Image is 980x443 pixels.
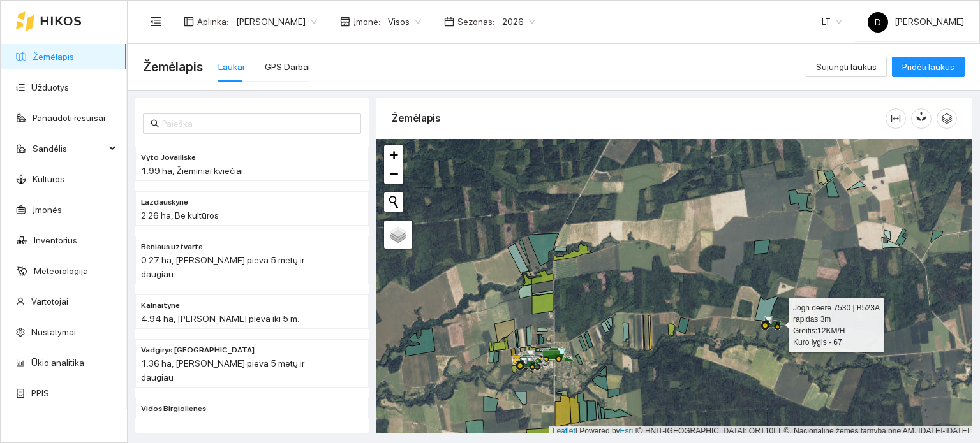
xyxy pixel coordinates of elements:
span: Sezonas : [457,15,494,29]
a: Panaudoti resursai [33,113,105,123]
span: shop [340,17,350,27]
span: Lazdauskyne [141,196,188,208]
span: − [390,166,398,182]
a: Pridėti laukus [892,62,965,72]
a: Sujungti laukus [806,62,887,72]
div: Žemėlapis [392,100,886,136]
span: Sandėlis [33,136,105,161]
a: Ūkio analitika [31,358,84,368]
span: menu-fold [150,16,161,27]
span: Aplinka : [197,15,228,29]
span: Vadgirys lanka [141,344,255,356]
span: 0.27 ha, [PERSON_NAME] pieva 5 metų ir daugiau [141,255,304,279]
span: LT [822,12,842,31]
a: Užduotys [31,82,69,92]
a: Leaflet [553,426,575,435]
span: 2.26 ha, Be kultūros [141,210,219,221]
span: Vidos Birgiolienes [141,403,206,415]
span: Beniaus uztvarte [141,241,203,253]
span: Vyto Jovailiske [141,152,196,164]
input: Paieška [162,117,353,131]
span: Visos [388,12,421,31]
button: Sujungti laukus [806,57,887,77]
span: + [390,147,398,163]
div: Laukai [218,60,244,74]
a: Esri [620,426,634,435]
a: PPIS [31,388,49,398]
span: Įmonė : [353,15,380,29]
span: | [635,426,637,435]
span: Pridėti laukus [902,60,954,74]
a: Layers [384,221,412,249]
a: Inventorius [34,235,77,245]
span: calendar [444,17,454,27]
button: menu-fold [143,9,168,34]
span: Sujungti laukus [816,60,877,74]
div: | Powered by © HNIT-[GEOGRAPHIC_DATA]; ORT10LT ©, Nacionalinė žemės tarnyba prie AM, [DATE]-[DATE] [549,426,972,437]
span: column-width [886,113,905,124]
button: column-width [886,108,906,129]
span: layout [184,17,194,27]
button: Pridėti laukus [892,57,965,77]
div: GPS Darbai [265,60,310,74]
span: Dovydas Baršauskas [236,12,317,31]
a: Meteorologija [34,266,88,276]
span: 4.94 ha, [PERSON_NAME] pieva iki 5 m. [141,314,299,324]
a: Žemėlapis [33,52,74,62]
span: 1.36 ha, [PERSON_NAME] pieva 5 metų ir daugiau [141,358,304,382]
span: D [875,12,881,33]
button: Initiate a new search [384,192,403,212]
span: 1.99 ha, Žieminiai kviečiai [141,166,243,176]
a: Zoom out [384,164,403,184]
span: Žemėlapis [143,57,203,77]
span: Kalnaityne [141,300,180,312]
span: 1.34 ha, Kukurūzai žaliajam pašaru [141,417,279,427]
a: Kultūros [33,174,64,184]
a: Zoom in [384,145,403,164]
a: Nustatymai [31,327,76,337]
a: Įmonės [33,205,62,215]
span: 2026 [502,12,535,31]
a: Vartotojai [31,296,68,307]
span: search [151,119,160,128]
span: [PERSON_NAME] [868,17,964,27]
